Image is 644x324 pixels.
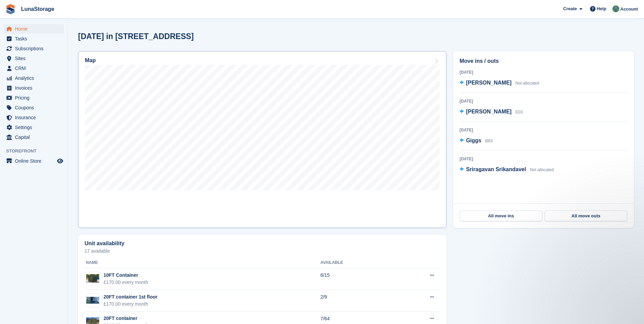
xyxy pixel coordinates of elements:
span: Pricing [15,93,56,103]
a: menu [3,73,64,83]
a: Preview store [56,157,64,165]
div: [DATE] [460,69,627,75]
span: Not allocated [515,81,539,86]
span: Create [563,5,577,12]
a: menu [3,132,64,142]
a: menu [3,54,64,63]
span: Storefront [6,148,68,155]
a: menu [3,44,64,53]
span: Settings [15,123,56,132]
div: £170.00 every month [104,279,148,286]
div: £170.00 every month [104,301,158,308]
th: Available [320,257,394,268]
span: [PERSON_NAME] [466,109,512,114]
span: Subscriptions [15,44,56,53]
span: Coupons [15,103,56,112]
a: menu [3,64,64,73]
span: Invoices [15,83,56,93]
span: Help [597,5,606,12]
span: B63 [485,139,492,143]
img: 20ft%20%201st%20floor.jpg [86,297,99,304]
div: 10FT Container [104,272,148,279]
div: 20FT container [104,315,148,322]
span: Account [620,6,638,13]
a: menu [3,156,64,166]
span: Analytics [15,73,56,83]
h2: Map [85,57,96,64]
span: CRM [15,64,56,73]
a: [PERSON_NAME] E03 [460,108,523,116]
img: stora-icon-8386f47178a22dfd0bd8f6a31ec36ba5ce8667c1dd55bd0f319d3a0aa187defe.svg [5,4,16,14]
span: Tasks [15,34,56,43]
td: 2/9 [320,290,394,312]
div: [DATE] [460,127,627,133]
span: E03 [515,110,522,114]
a: menu [3,34,64,43]
a: menu [3,83,64,93]
h2: Move ins / outs [460,57,627,65]
h2: Unit availability [85,240,124,247]
h2: [DATE] in [STREET_ADDRESS] [78,32,194,41]
div: [DATE] [460,156,627,162]
span: Home [15,24,56,34]
a: LunaStorage [18,3,57,15]
a: Giggs B63 [460,137,493,145]
span: Sites [15,54,56,63]
span: Insurance [15,113,56,122]
span: Giggs [466,138,481,143]
th: Name [85,257,320,268]
span: Not allocated [530,167,554,172]
span: Sriragavan Srikandavel [466,166,526,172]
a: menu [3,24,64,34]
span: Online Store [15,156,56,166]
a: Sriragavan Srikandavel Not allocated [460,165,554,174]
img: 10ft%20container.jpg [86,274,99,283]
div: [DATE] [460,98,627,104]
a: menu [3,113,64,122]
a: All move ins [460,211,542,221]
a: Map [78,51,446,228]
a: menu [3,93,64,103]
div: 20FT container 1st floor [104,293,158,301]
a: All move outs [545,211,627,221]
p: 17 available [85,249,440,253]
td: 6/15 [320,268,394,290]
img: Cathal Vaughan [612,5,619,12]
span: Capital [15,132,56,142]
span: [PERSON_NAME] [466,80,512,86]
a: [PERSON_NAME] Not allocated [460,79,539,88]
a: menu [3,123,64,132]
a: menu [3,103,64,112]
